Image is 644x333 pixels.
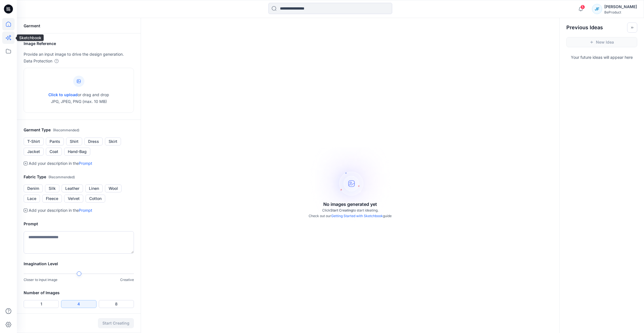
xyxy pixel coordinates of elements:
p: or drag and drop JPG, JPEG, PNG (max. 10 MB) [48,91,109,105]
div: JF [592,4,602,14]
button: Skirt [105,138,121,145]
button: Cotton [86,195,105,202]
h2: Image Reference [24,40,134,47]
p: Closer to input image [24,277,57,283]
div: [PERSON_NAME] [604,3,637,10]
p: Add your description in the [29,160,92,167]
button: Lace [24,195,40,202]
span: Click to upload [48,92,78,97]
p: Click to start ideating. Check out our guide [309,208,392,219]
button: T-Shirt [24,138,44,145]
button: Silk [45,184,59,192]
button: Velvet [64,195,83,202]
p: Creative [120,277,134,283]
p: No images generated yet [323,201,377,208]
span: ( Recommended ) [53,128,79,132]
button: Shirt [66,138,82,145]
p: Your future ideas will appear here [560,52,644,61]
button: 8 [99,300,134,308]
h2: Number of Images [24,289,134,296]
div: BeProduct [604,10,637,14]
span: 5 [580,5,585,9]
p: Provide an input image to drive the design generation. [24,51,134,58]
button: Fleece [42,195,62,202]
a: Getting Started with Sketchbook [331,214,383,218]
button: Coat [46,148,62,156]
p: Add your description in the [29,207,92,214]
a: Prompt [79,161,92,166]
button: Denim [24,184,43,192]
h2: Previous Ideas [566,24,603,31]
h2: Prompt [24,220,134,227]
button: Toggle idea bar [627,22,637,33]
button: Leather [62,184,83,192]
button: Hand-Bag [64,148,90,156]
span: Start Creating [330,208,353,212]
button: 1 [24,300,59,308]
button: Pants [46,138,64,145]
h2: Fabric Type [24,174,134,181]
button: 4 [61,300,96,308]
button: Linen [85,184,103,192]
p: Data Protection [24,58,52,64]
button: Jacket [24,148,44,156]
button: Wool [105,184,122,192]
h2: Imagination Level [24,260,134,267]
a: Prompt [79,208,92,213]
h2: Garment Type [24,127,134,134]
button: Dress [84,138,103,145]
span: ( Recommended ) [48,175,75,179]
